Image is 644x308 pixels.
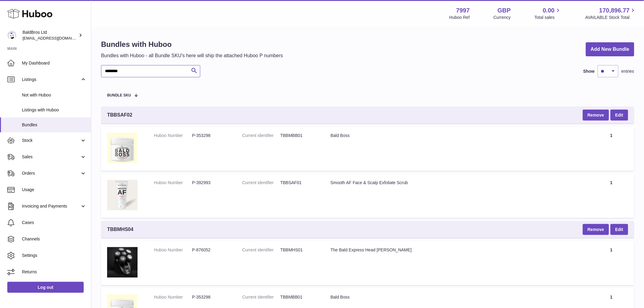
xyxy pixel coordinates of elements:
[154,133,192,138] dt: Huboo Number
[22,269,86,275] span: Returns
[22,187,86,193] span: Usage
[242,133,280,138] dt: Current identifier
[7,31,16,40] img: internalAdmin-7997@internal.huboo.com
[498,6,511,15] strong: GBP
[543,6,555,15] span: 0.00
[331,133,583,138] div: Bald Boss
[154,180,192,186] dt: Huboo Number
[534,6,562,20] a: 0.00 Total sales
[534,15,562,20] span: Total sales
[107,133,138,163] img: Bald Boss
[107,247,138,278] img: The Bald Express Head Shaver
[154,294,192,300] dt: Huboo Number
[331,180,583,186] div: Smooth AF Face & Scalp Exfoliate Scrub
[494,15,511,20] div: Currency
[22,107,86,113] span: Listings with Huboo
[22,92,86,98] span: Not with Huboo
[242,294,280,300] dt: Current identifier
[7,282,84,293] a: Log out
[331,294,583,300] div: Bald Boss
[192,180,230,186] dd: P-392993
[611,224,628,235] a: Edit
[22,203,80,209] span: Invoicing and Payments
[107,226,133,233] span: TBBMHS04
[22,253,86,258] span: Settings
[589,174,634,218] td: 1
[586,42,634,57] a: Add New Bundle
[456,6,470,15] strong: 7997
[22,154,80,160] span: Sales
[22,77,80,82] span: Listings
[23,30,77,41] div: BaldBros Ltd
[101,40,283,49] h1: Bundles with Huboo
[280,247,318,253] dd: TBBMHS01
[585,6,637,20] a: 170,896.77 AVAILABLE Stock Total
[23,36,89,40] span: [EMAIL_ADDRESS][DOMAIN_NAME]
[22,170,80,176] span: Orders
[192,294,230,300] dd: P-353298
[192,133,230,138] dd: P-353298
[154,247,192,253] dt: Huboo Number
[242,247,280,253] dt: Current identifier
[107,180,138,210] img: Smooth AF Face & Scalp Exfoliate Scrub
[22,122,86,128] span: Bundles
[192,247,230,253] dd: P-876052
[22,236,86,242] span: Channels
[242,180,280,186] dt: Current identifier
[589,127,634,171] td: 1
[589,241,634,285] td: 1
[22,60,86,66] span: My Dashboard
[621,68,634,74] span: entries
[583,110,609,121] button: Remove
[107,93,131,97] span: Bundle SKU
[450,15,470,20] div: Huboo Ref
[22,138,80,143] span: Stock
[101,52,283,59] p: Bundles with Huboo - all Bundle SKU's here will ship the attached Huboo P numbers
[280,294,318,300] dd: TBBMBB01
[280,133,318,138] dd: TBBMBB01
[22,220,86,226] span: Cases
[331,247,583,253] div: The Bald Express Head [PERSON_NAME]
[585,15,637,20] span: AVAILABLE Stock Total
[583,224,609,235] button: Remove
[583,68,595,74] label: Show
[280,180,318,186] dd: TBBSAF01
[599,6,630,15] span: 170,896.77
[107,112,132,118] span: TBBSAF02
[611,110,628,121] a: Edit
